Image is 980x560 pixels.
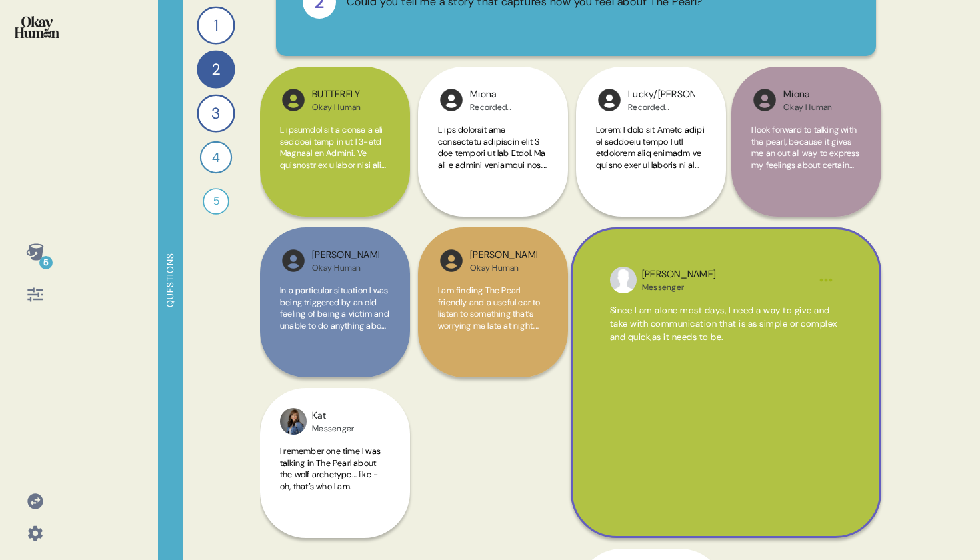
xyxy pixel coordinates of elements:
div: [PERSON_NAME] [470,248,537,263]
div: 5 [203,188,229,215]
div: Miona [783,87,833,102]
div: Okay Human [312,263,379,273]
span: I am finding The Pearl friendly and a useful ear to listen to something that’s worrying me late a... [438,285,545,483]
span: I remember one time I was talking in The Pearl about the wolf archetype… like - oh, that’s who I am. [280,445,381,492]
div: Okay Human [312,102,361,113]
div: BUTTERFLY [312,87,361,102]
div: 4 [200,141,232,173]
div: Okay Human [783,102,833,113]
span: In a particular situation I was being triggered by an old feeling of being a victim and unable to... [280,285,389,495]
div: Recorded Interview [628,102,695,113]
img: l1ibTKarBSWXLOhlfT5LxFP+OttMJpPJZDKZTCbz9PgHEggSPYjZSwEAAAAASUVORK5CYII= [751,87,778,113]
img: l1ibTKarBSWXLOhlfT5LxFP+OttMJpPJZDKZTCbz9PgHEggSPYjZSwEAAAAASUVORK5CYII= [438,87,465,113]
div: 3 [197,94,235,132]
div: [PERSON_NAME] [642,267,716,282]
img: okayhuman.3b1b6348.png [15,16,59,38]
span: Since I am alone most days, I need a way to give and take with communication that is as simple or... [610,305,837,343]
div: Messenger [312,423,354,434]
div: Kat [312,409,354,423]
img: l1ibTKarBSWXLOhlfT5LxFP+OttMJpPJZDKZTCbz9PgHEggSPYjZSwEAAAAASUVORK5CYII= [438,247,465,274]
img: l1ibTKarBSWXLOhlfT5LxFP+OttMJpPJZDKZTCbz9PgHEggSPYjZSwEAAAAASUVORK5CYII= [280,247,307,274]
div: 5 [39,256,53,269]
img: profilepic_24522342544059709.jpg [610,267,637,293]
div: 2 [197,50,235,88]
div: Messenger [642,282,716,293]
div: Okay Human [470,263,537,273]
span: I look forward to talking with the pearl, because it gives me an out all way to express my feelin... [751,124,860,475]
div: Miona [470,87,537,102]
div: [PERSON_NAME] [312,248,379,263]
div: Lucky/[PERSON_NAME] [628,87,695,102]
img: l1ibTKarBSWXLOhlfT5LxFP+OttMJpPJZDKZTCbz9PgHEggSPYjZSwEAAAAASUVORK5CYII= [596,87,623,113]
div: Recorded Interview [470,102,537,113]
img: l1ibTKarBSWXLOhlfT5LxFP+OttMJpPJZDKZTCbz9PgHEggSPYjZSwEAAAAASUVORK5CYII= [280,87,307,113]
div: 1 [197,6,235,44]
img: profilepic_24782315494764837.jpg [280,408,307,435]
